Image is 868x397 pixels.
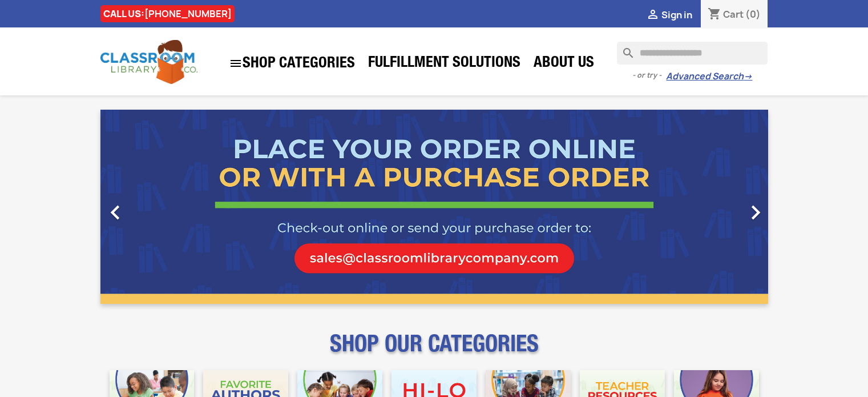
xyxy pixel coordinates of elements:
[229,57,243,70] i: 
[100,40,197,84] img: Classroom Library Company
[100,340,768,361] p: SHOP OUR CATEGORIES
[528,53,600,75] a: About Us
[661,9,692,21] span: Sign in
[708,8,721,22] i: shopping_cart
[101,198,130,227] i: 
[723,8,744,21] span: Cart
[223,51,361,76] a: SHOP CATEGORIES
[744,71,752,82] span: →
[745,8,761,21] span: (0)
[100,110,768,304] ul: Carousel container
[362,53,526,75] a: Fulfillment Solutions
[617,42,631,55] i: search
[100,5,235,22] div: CALL US:
[632,70,666,81] span: - or try -
[646,9,692,21] a:  Sign in
[646,9,660,22] i: 
[741,198,770,227] i: 
[617,42,768,65] input: Search
[666,71,752,82] a: Advanced Search→
[668,110,768,304] a: Next
[100,110,201,304] a: Previous
[144,7,232,20] a: [PHONE_NUMBER]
